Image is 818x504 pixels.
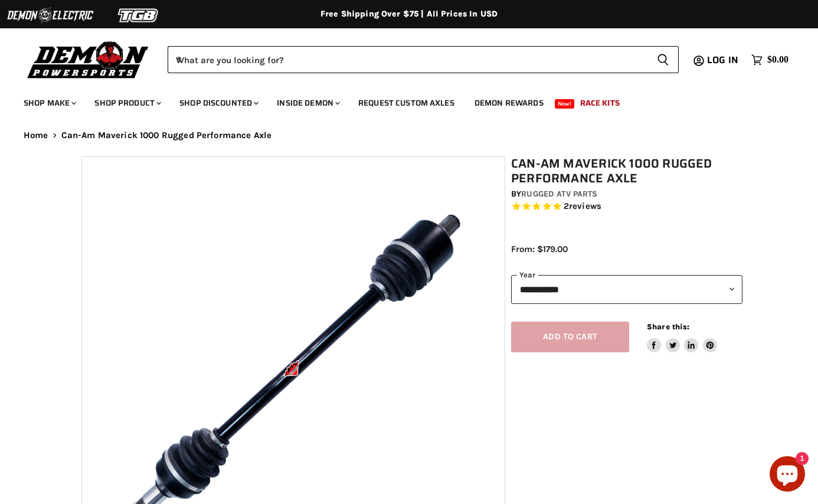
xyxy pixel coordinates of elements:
inbox-online-store-chat: Shopify online store chat [766,456,809,495]
input: When autocomplete results are available use up and down arrows to review and enter to select [168,46,647,73]
a: $0.00 [745,51,794,68]
img: Demon Electric Logo 2 [6,4,94,27]
button: Search [647,46,679,73]
span: Rated 5.0 out of 5 stars 2 reviews [511,201,742,213]
select: year [511,275,742,304]
a: Request Custom Axles [349,91,463,115]
a: Race Kits [571,91,629,115]
a: Rugged ATV Parts [521,189,597,199]
span: reviews [569,201,601,212]
span: 2 reviews [564,201,601,212]
img: TGB Logo 2 [94,4,183,27]
a: Shop Discounted [171,91,266,115]
span: Log in [707,53,738,67]
aside: Share this: [647,322,717,353]
a: Shop Make [15,91,83,115]
span: Share this: [647,322,689,331]
a: Home [24,130,48,140]
span: From: $179.00 [511,244,568,254]
a: Log in [702,55,745,66]
h1: Can-Am Maverick 1000 Rugged Performance Axle [511,156,742,186]
a: Shop Product [86,91,168,115]
ul: Main menu [15,86,786,115]
form: Product [168,46,679,73]
span: New! [555,99,575,109]
div: by [511,188,742,201]
span: $0.00 [767,54,788,66]
span: Can-Am Maverick 1000 Rugged Performance Axle [61,130,272,140]
img: Demon Powersports [24,38,153,80]
a: Inside Demon [268,91,347,115]
a: Demon Rewards [466,91,552,115]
